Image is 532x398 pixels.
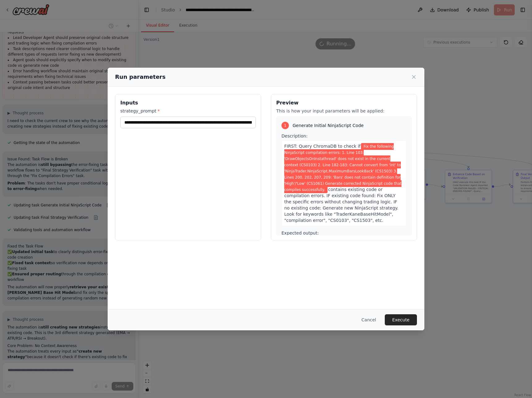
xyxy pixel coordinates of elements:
span: Generate Initial NinjaScript Code [293,122,364,129]
span: Description: [281,133,307,138]
span: FIRST: Query ChromaDB to check if [284,144,360,149]
span: Expected output: [281,231,319,235]
button: Cancel [357,314,381,325]
button: Execute [385,314,417,325]
h2: Run parameters [115,73,165,81]
h3: Inputs [120,99,256,107]
div: 1 [281,122,289,129]
span: Variable: strategy_prompt [284,143,401,193]
span: contains existing code or compilation errors. IF existing code found: Fix ONLY the specific error... [284,187,398,223]
label: strategy_prompt [120,108,256,114]
h3: Preview [276,99,412,107]
p: This is how your input parameters will be applied: [276,108,412,114]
